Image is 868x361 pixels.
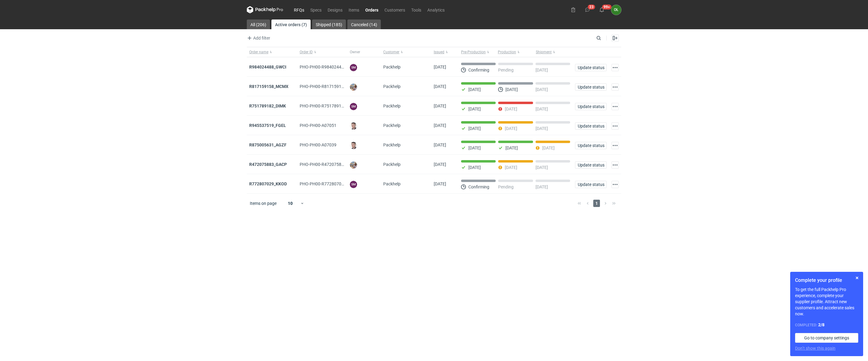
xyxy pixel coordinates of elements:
span: 1 [593,200,600,207]
div: 10 [281,199,300,208]
span: PHO-PH00-R984024488_GWCI [300,65,359,69]
a: Canceled (14) [347,19,381,29]
a: Designs [325,6,346,13]
span: Packhelp [383,84,401,89]
button: Actions [611,83,619,91]
span: Packhelp [383,65,401,69]
strong: R772807029_KKOD [249,181,287,186]
span: 21/07/2025 [434,162,446,167]
button: Update status [575,64,607,71]
p: Confirming [468,184,489,189]
img: Maciej Sikora [350,142,357,149]
p: To get the full Packhelp Pro experience, complete your supplier profile. Attract new customers an... [795,286,858,317]
button: Pre-Production [459,47,497,57]
p: [DATE] [536,87,548,92]
button: Don’t show this again [795,345,835,351]
button: Actions [611,142,619,149]
span: Packhelp [383,162,401,167]
div: Olga Łopatowicz [611,5,621,15]
a: R817159158_MCMX [249,84,288,89]
span: PHO-PH00-R772807029_KKOD [300,181,359,186]
p: [DATE] [505,107,517,111]
span: 28/07/2025 [434,142,446,147]
span: Packhelp [383,142,401,147]
a: Items [346,6,362,13]
p: [DATE] [468,145,481,150]
span: Update status [578,143,604,148]
figcaption: SM [350,181,357,188]
button: Update status [575,142,607,149]
h1: Complete your profile [795,277,858,284]
span: Update status [578,163,604,167]
span: Customer [383,50,399,54]
svg: Packhelp Pro [247,6,283,13]
p: [DATE] [505,165,517,170]
a: Analytics [424,6,448,13]
button: 23 [583,5,592,15]
a: R984024488_GWCI [249,65,286,69]
p: [DATE] [536,126,548,131]
span: Packhelp [383,181,401,186]
button: Order name [247,47,297,57]
button: Production [497,47,535,57]
p: Confirming [468,68,489,72]
a: Shipped (185) [312,19,346,29]
span: PHO-PH00-A07039 [300,142,336,147]
a: R751789182_DIMK [249,103,286,108]
p: [DATE] [468,87,481,92]
img: Michał Palasek [350,83,357,91]
span: PHO-PH00-R817159158_MCMX [300,84,361,89]
span: 11/08/2025 [434,84,446,89]
span: PHO-PH00-R472075883_GACP [300,162,359,167]
input: Search [595,34,615,42]
p: [DATE] [536,107,548,111]
span: PHO-PH00-R751789182_DIMK [300,103,358,108]
a: Orders [362,6,381,13]
button: Actions [611,161,619,169]
span: Update status [578,182,604,187]
button: Order ID [297,47,348,57]
span: Update status [578,124,604,128]
button: Actions [611,103,619,110]
a: Specs [307,6,325,13]
button: Issued [431,47,459,57]
span: Pre-Production [461,50,486,54]
span: Update status [578,85,604,89]
a: R945537519_FGEL [249,123,286,128]
span: PHO-PH00-A07051 [300,123,336,128]
span: Packhelp [383,103,401,108]
span: 31/07/2025 [434,123,446,128]
p: [DATE] [468,165,481,170]
button: Customer [381,47,431,57]
img: Maciej Sikora [350,122,357,130]
button: Skip for now [853,274,861,282]
a: Go to company settings [795,333,858,343]
button: OŁ [611,5,621,15]
button: Update status [575,122,607,130]
p: Pending [498,68,514,72]
figcaption: SM [350,103,357,110]
span: Order name [249,50,268,54]
div: Completed: [795,322,858,328]
p: [DATE] [505,145,518,150]
a: R875005631_AGZF [249,142,287,147]
span: Owner [350,50,360,54]
a: All (206) [247,19,270,29]
span: Add filter [246,34,270,42]
button: Update status [575,103,607,110]
button: Actions [611,181,619,188]
span: Shipment [536,50,552,54]
p: [DATE] [505,126,517,131]
a: Customers [381,6,408,13]
p: [DATE] [536,68,548,72]
button: 99+ [597,5,607,15]
button: Shipment [535,47,573,57]
p: [DATE] [468,107,481,111]
p: [DATE] [536,184,548,189]
button: Update status [575,181,607,188]
button: Update status [575,83,607,91]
